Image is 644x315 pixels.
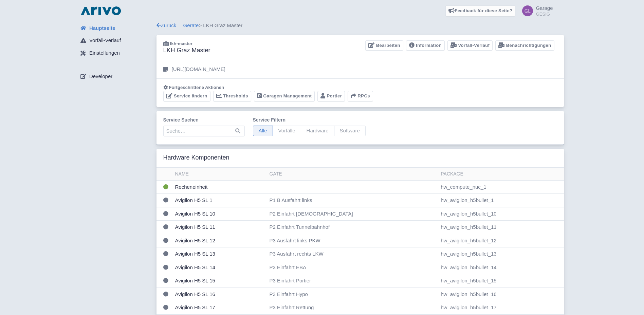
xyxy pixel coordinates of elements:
td: P3 Ausfahrt links PKW [267,234,438,247]
div: > LKH Graz Master [157,22,564,30]
td: hw_avigilon_h5bullet_10 [438,207,564,221]
td: Avigilon H5 SL 13 [172,247,267,261]
label: Service filtern [253,116,366,124]
td: P3 Einfahrt Rettung [267,301,438,315]
td: Avigilon H5 SL 15 [172,274,267,288]
small: GESIG [536,12,553,16]
span: Developer [89,73,112,80]
th: Name [172,168,267,181]
td: Avigilon H5 SL 12 [172,234,267,247]
span: lkh-master [170,41,192,46]
th: Gate [267,168,438,181]
td: hw_avigilon_h5bullet_17 [438,301,564,315]
p: [URL][DOMAIN_NAME] [172,66,225,73]
a: Thresholds [213,91,251,101]
td: P2 Einfahrt Tunnelbahnhof [267,221,438,234]
td: P3 Einfahrt Hypo [267,288,438,301]
label: Service suchen [163,116,245,124]
input: Suche… [163,126,245,136]
td: P3 Einfahrt EBA [267,261,438,274]
a: Geräte [183,22,199,28]
td: hw_avigilon_h5bullet_13 [438,247,564,261]
a: Zurück [157,22,177,28]
span: Software [334,126,366,136]
a: Hauptseite [75,22,157,35]
td: P2 Einfahrt [DEMOGRAPHIC_DATA] [267,207,438,221]
a: Vorfall-Verlauf [447,40,493,51]
td: Avigilon H5 SL 17 [172,301,267,315]
td: hw_avigilon_h5bullet_12 [438,234,564,247]
a: Garagen Management [254,91,315,101]
span: Garage [536,5,553,11]
a: Developer [75,70,157,83]
span: Hauptseite [89,24,115,32]
a: Information [406,40,445,51]
td: hw_avigilon_h5bullet_16 [438,288,564,301]
a: Benachrichtigungen [495,40,554,51]
h3: Hardware Komponenten [163,154,229,162]
td: hw_compute_nuc_1 [438,180,564,194]
a: Portier [317,91,345,101]
td: P1 B Ausfahrt links [267,194,438,207]
td: P3 Einfahrt Portier [267,274,438,288]
span: Vorfall-Verlauf [89,37,121,44]
td: Avigilon H5 SL 16 [172,288,267,301]
td: hw_avigilon_h5bullet_14 [438,261,564,274]
span: Alle [253,126,273,136]
td: Avigilon H5 SL 1 [172,194,267,207]
a: Feedback für diese Seite? [445,5,516,16]
a: Service ändern [163,91,210,101]
span: Vorfälle [273,126,301,136]
span: Hardware [301,126,334,136]
a: Bearbeiten [365,40,403,51]
td: Avigilon H5 SL 11 [172,221,267,234]
td: hw_avigilon_h5bullet_15 [438,274,564,288]
button: RPCs [348,91,373,101]
span: Einstellungen [89,49,120,57]
td: P3 Ausfahrt rechts LKW [267,247,438,261]
td: hw_avigilon_h5bullet_11 [438,221,564,234]
a: Vorfall-Verlauf [75,34,157,47]
td: hw_avigilon_h5bullet_1 [438,194,564,207]
img: logo [79,5,123,16]
td: Recheneinheit [172,180,267,194]
td: Avigilon H5 SL 14 [172,261,267,274]
th: Package [438,168,564,181]
span: Fortgeschrittene Aktionen [169,85,224,90]
a: Garage GESIG [518,5,553,16]
a: Einstellungen [75,47,157,60]
h3: LKH Graz Master [163,47,210,54]
td: Avigilon H5 SL 10 [172,207,267,221]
